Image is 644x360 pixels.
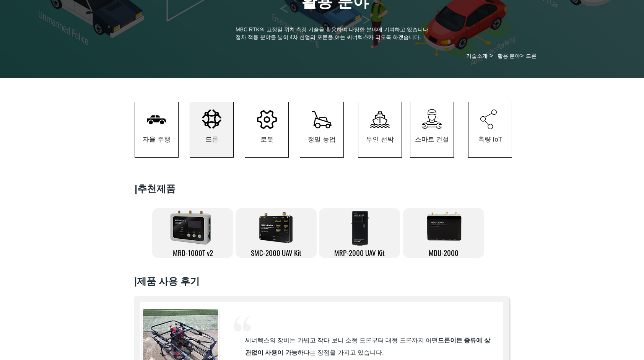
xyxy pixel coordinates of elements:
a: MDU-2000 [403,208,484,258]
a: MRD-1000T v2 [152,208,233,258]
a: 기술소개 [462,52,491,60]
span: 정밀 농업 [308,135,336,144]
a: 측량 IoT [468,102,512,158]
a: MRP-2000 UAV Kit [319,208,400,258]
iframe: Wix Chat [556,327,644,360]
span: ​|추천제품 [135,183,176,194]
img: MDU2000_front-removebg-preview.png [420,208,467,246]
span: 로봇 [260,135,273,144]
span: 드론 [205,135,218,144]
a: 스마트 건설 [410,102,454,158]
img: 제목 없음-3.png [165,206,217,248]
img: MRP-2000-removebg-preview.png [350,209,373,247]
span: 무인 선박 [366,135,394,144]
a: 정밀 농업 [300,102,344,158]
span: 드론 [526,53,537,60]
span: ​|제품 사용 후기 [134,276,200,287]
span: 드론이든 종류에 상관없이 사용이 가능 [245,337,490,356]
a: 로봇 [245,102,289,158]
span: MRP-2000 UAV Kit [334,247,385,258]
span: MRD-1000T v2 [173,247,213,258]
a: 드론 [520,52,553,60]
span: 측량 IoT [478,135,502,144]
span: SMC-2000 UAV Kit [251,247,301,258]
a: 자율 주행 [135,102,179,158]
span: MDU-2000 [429,247,459,258]
span: 자율 주행 [143,135,171,144]
span: > [520,52,524,59]
a: 활용 분야 [493,52,525,60]
a: SMC-2000 UAV Kit [236,208,317,258]
img: smc-2000.png [259,212,293,243]
span: 기술소개 [466,53,488,60]
span: > [490,52,493,59]
span: 씨너렉스의 장비는 가볍고 작다 보니 소형 드론부터 대형 드론까지 어떤 하다는 장점을 가지고 있습니다. [245,337,490,356]
a: 무인 선박 [358,102,402,158]
span: 활용 분야 [498,53,520,60]
a: 드론 [190,102,234,158]
span: 스마트 건설 [415,135,449,144]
